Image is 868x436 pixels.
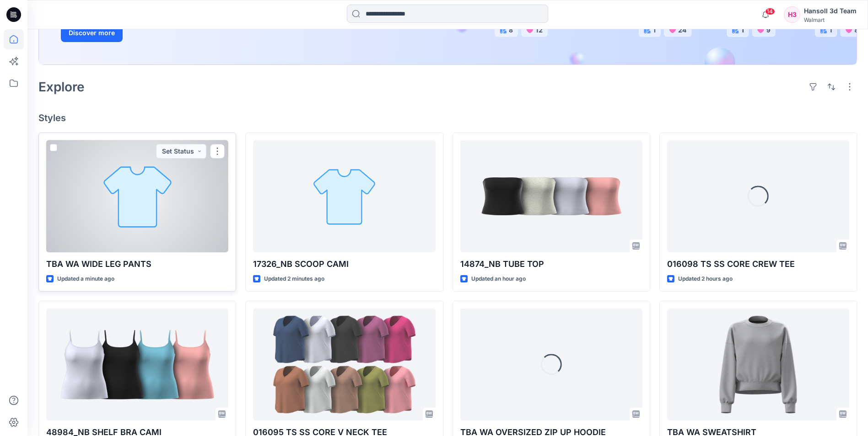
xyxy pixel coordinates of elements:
[667,308,849,420] a: TBA WA SWEATSHIRT
[46,140,228,252] a: TBA WA WIDE LEG PANTS
[471,274,526,284] p: Updated an hour ago
[38,80,85,94] h2: Explore
[765,8,775,15] span: 14
[253,308,435,420] a: 016095 TS SS CORE V NECK TEE
[667,258,849,271] p: 016098 TS SS CORE CREW TEE
[804,5,857,16] div: Hansoll 3d Team
[253,258,435,271] p: 17326_NB SCOOP CAMI
[804,16,857,23] div: Walmart
[460,258,642,271] p: 14874_NB TUBE TOP
[678,274,733,284] p: Updated 2 hours ago
[61,24,267,42] a: Discover more
[57,274,114,284] p: Updated a minute ago
[46,258,228,271] p: TBA WA WIDE LEG PANTS
[38,112,857,123] h4: Styles
[46,308,228,420] a: 48984_NB SHELF BRA CAMI
[61,24,123,42] button: Discover more
[253,140,435,252] a: 17326_NB SCOOP CAMI
[264,274,324,284] p: Updated 2 minutes ago
[460,140,642,252] a: 14874_NB TUBE TOP
[784,6,800,23] div: H3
